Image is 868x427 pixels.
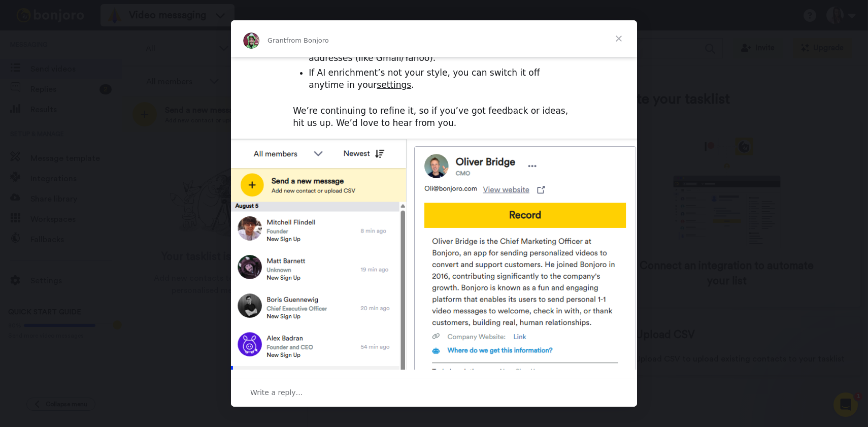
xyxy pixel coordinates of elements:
div: Open conversation and reply [231,378,637,407]
div: We’re continuing to refine it, so if you’ve got feedback or ideas, hit us up. We’d love to hear f... [293,105,575,129]
a: settings [377,80,411,90]
img: Profile image for Grant [243,32,259,49]
span: Close [600,20,637,57]
span: Grant [268,37,286,44]
span: Write a reply… [250,386,303,399]
li: If AI enrichment’s not your style, you can switch it off anytime in your . [309,67,575,91]
span: from Bonjoro [286,37,329,44]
